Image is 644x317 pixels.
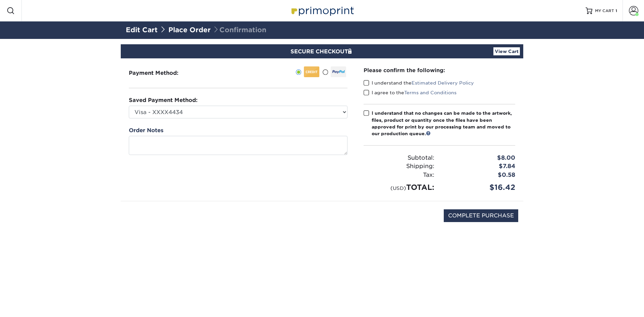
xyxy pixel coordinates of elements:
[288,3,356,18] img: Primoprint
[404,90,457,95] a: Terms and Conditions
[359,171,439,179] div: Tax:
[359,182,439,193] div: TOTAL:
[595,8,614,14] span: MY CART
[444,209,518,222] input: COMPLETE PURCHASE
[412,80,474,86] a: Estimated Delivery Policy
[439,171,520,179] div: $0.58
[359,162,439,171] div: Shipping:
[364,66,515,74] div: Please confirm the following:
[126,26,158,34] a: Edit Cart
[168,26,211,34] a: Place Order
[372,110,515,137] div: I understand that no changes can be made to the artwork, files, product or quantity once the file...
[364,80,474,86] label: I understand the
[213,26,266,34] span: Confirmation
[439,154,520,162] div: $8.00
[493,47,520,55] a: View Cart
[439,162,520,171] div: $7.84
[129,96,198,104] label: Saved Payment Method:
[615,8,617,13] span: 1
[129,70,195,76] h3: Payment Method:
[290,48,354,55] span: SECURE CHECKOUT
[359,154,439,162] div: Subtotal:
[364,89,457,96] label: I agree to the
[129,126,163,135] label: Order Notes
[439,182,520,193] div: $16.42
[390,185,406,191] small: (USD)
